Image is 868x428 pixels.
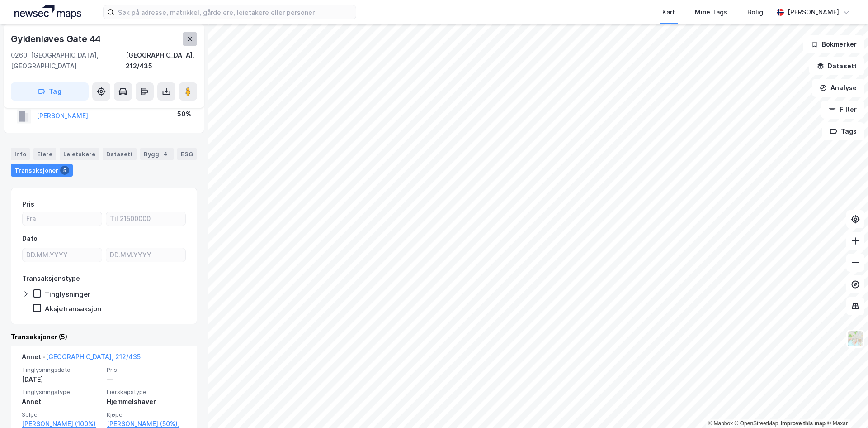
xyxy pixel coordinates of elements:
span: Pris [107,366,186,374]
div: Leietakere [60,148,99,160]
button: Analyse [812,79,864,97]
a: Mapbox [708,420,733,427]
input: Fra [23,212,102,226]
img: Z [847,330,864,347]
div: [GEOGRAPHIC_DATA], 212/435 [126,50,197,72]
button: Tag [11,82,89,101]
span: Eierskapstype [107,388,186,396]
div: Hjemmelshaver [107,396,186,407]
div: Kart [662,7,675,18]
a: OpenStreetMap [735,420,778,427]
div: Dato [22,233,38,244]
div: Annet - [22,351,141,366]
iframe: Chat Widget [823,385,868,428]
span: Selger [22,411,101,418]
div: 0260, [GEOGRAPHIC_DATA], [GEOGRAPHIC_DATA] [11,50,126,72]
div: Gyldenløves Gate 44 [11,32,103,46]
div: Datasett [103,148,137,160]
div: Tinglysninger [45,290,90,298]
div: [PERSON_NAME] [788,7,839,18]
button: Tags [822,122,864,140]
input: DD.MM.YYYY [23,248,102,262]
div: ESG [177,148,197,160]
div: Bygg [140,148,174,160]
div: Aksjetransaksjon [45,304,101,313]
a: Improve this map [781,420,826,427]
button: Bokmerker [803,35,864,53]
div: Transaksjonstype [22,273,80,284]
div: 4 [161,149,170,159]
input: Søk på adresse, matrikkel, gårdeiere, leietakere eller personer [114,5,356,19]
img: logo.a4113a55bc3d86da70a041830d287a7e.svg [14,5,81,19]
div: Kontrollprogram for chat [823,385,868,428]
div: Eiere [33,148,56,160]
input: Til 21500000 [106,212,185,226]
div: 50% [177,109,191,120]
input: DD.MM.YYYY [106,248,185,262]
div: Annet [22,396,101,407]
div: Pris [22,199,34,210]
button: Datasett [809,57,864,75]
div: 5 [60,166,69,175]
span: Tinglysningstype [22,388,101,396]
span: Kjøper [107,411,186,418]
div: Transaksjoner [11,164,73,177]
button: Filter [821,101,864,119]
div: Transaksjoner (5) [11,332,197,342]
div: Bolig [747,7,763,18]
div: [DATE] [22,374,101,385]
a: [GEOGRAPHIC_DATA], 212/435 [46,353,141,361]
div: — [107,374,186,385]
div: Info [11,148,30,160]
div: Mine Tags [695,7,727,18]
span: Tinglysningsdato [22,366,101,374]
